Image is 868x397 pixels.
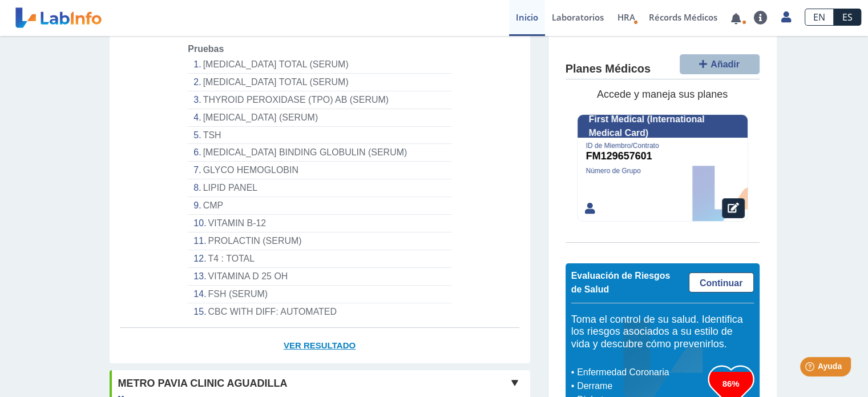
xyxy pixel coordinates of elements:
li: CBC WITH DIFF: AUTOMATED [188,303,451,320]
li: [MEDICAL_DATA] (SERUM) [188,109,451,127]
li: TSH [188,127,451,145]
span: HRA [617,11,635,23]
li: CMP [188,197,451,215]
button: Añadir [680,54,760,74]
a: ES [834,9,861,26]
h4: Planes Médicos [566,62,651,76]
h3: 86% [708,376,754,391]
h5: Toma el control de su salud. Identifica los riesgos asociados a su estilo de vida y descubre cómo... [571,314,754,351]
li: LIPID PANEL [188,179,451,197]
li: PROLACTIN (SERUM) [188,232,451,250]
li: Derrame [574,379,708,393]
li: [MEDICAL_DATA] TOTAL (SERUM) [188,56,451,74]
span: Continuar [700,278,743,288]
li: Enfermedad Coronaria [574,366,708,379]
li: VITAMIN B-12 [188,215,451,232]
li: [MEDICAL_DATA] TOTAL (SERUM) [188,74,451,91]
li: T4 : TOTAL [188,250,451,268]
a: Continuar [689,272,754,292]
a: Ver Resultado [110,328,530,364]
span: Metro Pavia Clinic Aguadilla [118,376,288,391]
a: EN [805,9,834,26]
li: GLYCO HEMOGLOBIN [188,162,451,179]
span: Añadir [710,59,740,69]
span: Pruebas [188,44,224,54]
span: Evaluación de Riesgos de Salud [571,271,671,294]
li: THYROID PEROXIDASE (TPO) AB (SERUM) [188,91,451,109]
li: FSH (SERUM) [188,286,451,303]
li: VITAMINA D 25 OH [188,268,451,286]
span: Accede y maneja sus planes [597,89,728,100]
iframe: Help widget launcher [766,352,855,384]
li: [MEDICAL_DATA] BINDING GLOBULIN (SERUM) [188,144,451,162]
